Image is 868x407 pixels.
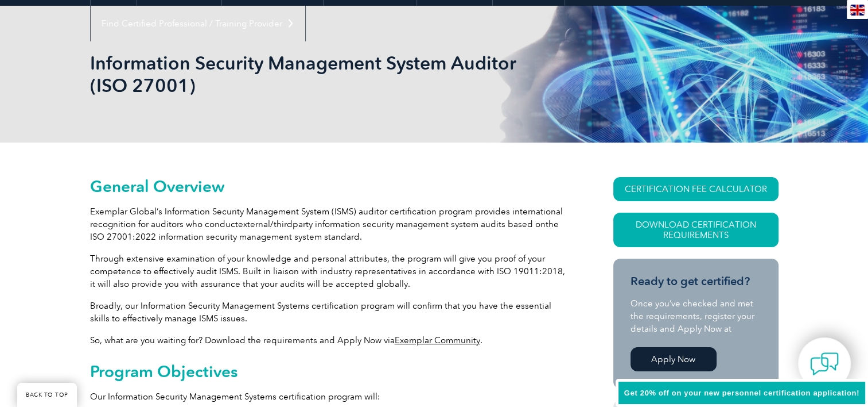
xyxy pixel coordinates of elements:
h1: Information Security Management System Auditor (ISO 27001) [90,52,531,97]
p: Through extensive examination of your knowledge and personal attributes, the program will give yo... [90,252,572,290]
span: party information security management system audits based on [293,219,546,229]
a: CERTIFICATION FEE CALCULATOR [613,177,779,201]
p: Once you’ve checked and met the requirements, register your details and Apply Now at [630,297,761,335]
p: Our Information Security Management Systems certification program will: [90,390,572,403]
img: contact-chat.png [810,350,839,378]
a: Find Certified Professional / Training Provider [91,6,305,41]
img: en [850,5,865,16]
span: external/third [238,219,293,229]
p: So, what are you waiting for? Download the requirements and Apply Now via . [90,334,572,347]
p: Exemplar Global’s Information Security Management System (ISMS) auditor certification program pro... [90,205,572,243]
span: Get 20% off on your new personnel certification application! [624,389,859,397]
h2: Program Objectives [90,362,572,381]
a: Download Certification Requirements [613,213,779,247]
a: Apply Now [630,347,717,371]
h2: General Overview [90,177,572,195]
p: Broadly, our Information Security Management Systems certification program will confirm that you ... [90,300,572,325]
h3: Ready to get certified? [630,274,761,289]
a: BACK TO TOP [17,383,77,407]
a: Exemplar Community [395,335,480,345]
